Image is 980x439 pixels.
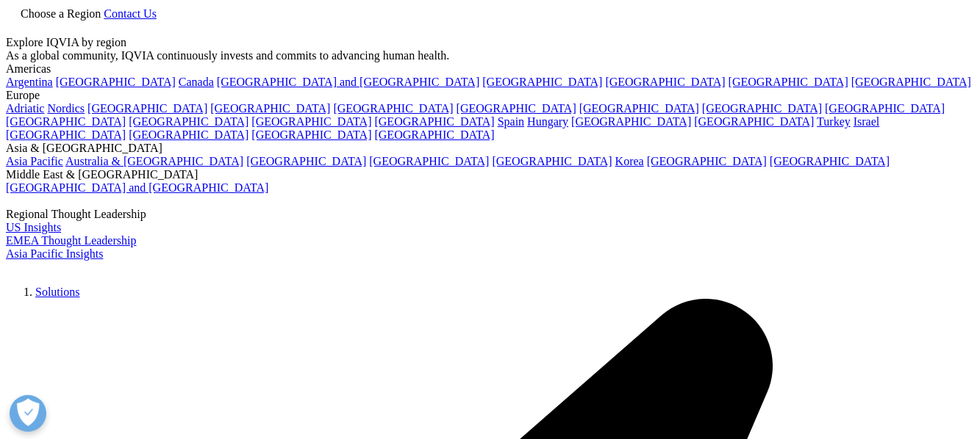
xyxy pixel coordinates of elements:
[6,102,44,115] a: Adriatic
[482,76,602,88] a: [GEOGRAPHIC_DATA]
[6,181,268,194] a: [GEOGRAPHIC_DATA] and [GEOGRAPHIC_DATA]
[210,102,330,115] a: [GEOGRAPHIC_DATA]
[571,115,691,128] a: [GEOGRAPHIC_DATA]
[10,395,46,432] button: Open Preferences
[369,155,489,167] a: [GEOGRAPHIC_DATA]
[6,142,974,155] div: Asia & [GEOGRAPHIC_DATA]
[21,7,101,20] span: Choose a Region
[770,155,890,167] a: [GEOGRAPHIC_DATA]
[251,128,371,141] a: [GEOGRAPHIC_DATA]
[579,102,699,115] a: [GEOGRAPHIC_DATA]
[492,155,612,167] a: [GEOGRAPHIC_DATA]
[729,76,848,88] a: [GEOGRAPHIC_DATA]
[56,76,176,88] a: [GEOGRAPHIC_DATA]
[6,49,974,62] div: As a global community, IQVIA continuously invests and commits to advancing human health.
[615,155,644,167] a: Korea
[104,7,157,20] a: Contact Us
[217,76,479,88] a: [GEOGRAPHIC_DATA] and [GEOGRAPHIC_DATA]
[825,102,945,115] a: [GEOGRAPHIC_DATA]
[65,155,243,167] a: Australia & [GEOGRAPHIC_DATA]
[6,234,136,247] a: EMEA Thought Leadership
[6,247,103,260] a: Asia Pacific Insights
[333,102,453,115] a: [GEOGRAPHIC_DATA]
[374,128,494,141] a: [GEOGRAPHIC_DATA]
[47,102,85,115] a: Nordics
[6,208,974,221] div: Regional Thought Leadership
[605,76,725,88] a: [GEOGRAPHIC_DATA]
[129,115,248,128] a: [GEOGRAPHIC_DATA]
[694,115,814,128] a: [GEOGRAPHIC_DATA]
[6,128,126,141] a: [GEOGRAPHIC_DATA]
[6,115,126,128] a: [GEOGRAPHIC_DATA]
[35,286,79,298] a: Solutions
[498,115,524,128] a: Spain
[854,115,880,128] a: Israel
[6,89,974,102] div: Europe
[87,102,207,115] a: [GEOGRAPHIC_DATA]
[6,221,61,233] a: US Insights
[6,76,53,88] a: Argentina
[6,155,63,167] a: Asia Pacific
[6,168,974,181] div: Middle East & [GEOGRAPHIC_DATA]
[817,115,851,128] a: Turkey
[702,102,822,115] a: [GEOGRAPHIC_DATA]
[527,115,568,128] a: Hungary
[6,36,974,49] div: Explore IQVIA by region
[374,115,494,128] a: [GEOGRAPHIC_DATA]
[251,115,371,128] a: [GEOGRAPHIC_DATA]
[129,128,248,141] a: [GEOGRAPHIC_DATA]
[457,102,576,115] a: [GEOGRAPHIC_DATA]
[246,155,366,167] a: [GEOGRAPHIC_DATA]
[647,155,767,167] a: [GEOGRAPHIC_DATA]
[6,62,974,76] div: Americas
[851,76,971,88] a: [GEOGRAPHIC_DATA]
[179,76,214,88] a: Canada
